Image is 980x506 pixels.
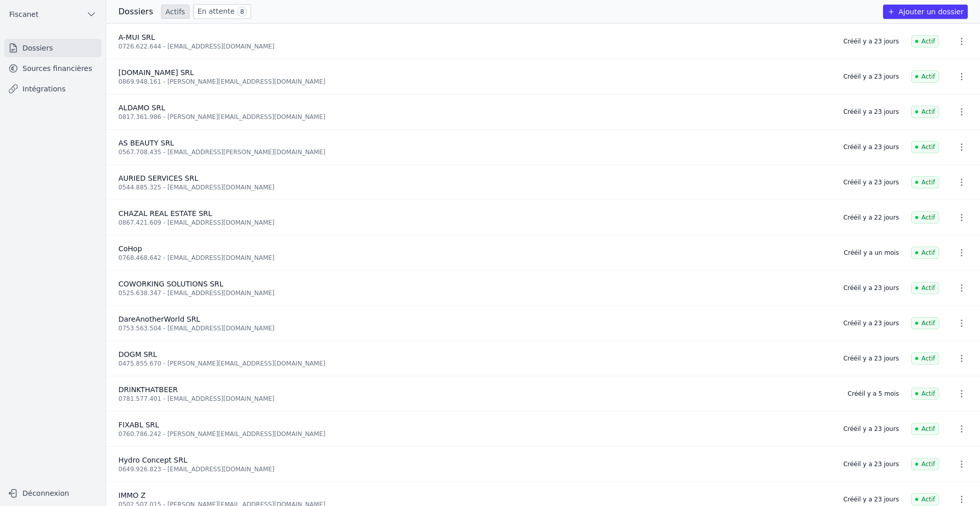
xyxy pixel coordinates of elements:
span: Actif [911,458,939,470]
span: Actif [911,106,939,118]
span: Actif [911,423,939,435]
span: DRINKTHATBEER [118,385,178,394]
div: 0649.926.823 - [EMAIL_ADDRESS][DOMAIN_NAME] [118,465,831,473]
span: Actif [911,70,939,83]
span: DareAnotherWorld SRL [118,315,200,323]
a: Sources financières [4,59,102,78]
a: Dossiers [4,39,102,57]
div: Créé il y a 23 jours [843,143,899,151]
span: Actif [911,247,939,259]
span: Actif [911,141,939,153]
span: FIXABL SRL [118,421,159,429]
div: 0753.563.504 - [EMAIL_ADDRESS][DOMAIN_NAME] [118,324,831,332]
div: Créé il y a 23 jours [843,460,899,468]
div: 0867.421.609 - [EMAIL_ADDRESS][DOMAIN_NAME] [118,219,831,227]
div: Créé il y a 23 jours [843,73,899,81]
button: Ajouter un dossier [883,5,968,19]
div: Créé il y a 22 jours [843,213,899,222]
button: Déconnexion [4,485,102,501]
span: Actif [911,211,939,224]
div: Créé il y a 23 jours [843,495,899,503]
span: CoHop [118,245,142,253]
div: Créé il y a 23 jours [843,319,899,327]
h3: Dossiers [118,6,153,18]
span: COWORKING SOLUTIONS SRL [118,280,224,288]
div: 0567.708.435 - [EMAIL_ADDRESS][PERSON_NAME][DOMAIN_NAME] [118,148,831,156]
div: 0817.361.986 - [PERSON_NAME][EMAIL_ADDRESS][DOMAIN_NAME] [118,113,831,121]
div: 0760.786.242 - [PERSON_NAME][EMAIL_ADDRESS][DOMAIN_NAME] [118,430,831,438]
span: DOGM SRL [118,350,157,358]
a: Actifs [161,5,189,19]
div: 0869.948.161 - [PERSON_NAME][EMAIL_ADDRESS][DOMAIN_NAME] [118,78,831,86]
div: Créé il y a 5 mois [848,390,899,398]
span: Actif [911,352,939,365]
div: Créé il y a un mois [844,249,899,257]
span: IMMO Z [118,491,145,499]
span: Fiscanet [9,9,38,19]
button: Fiscanet [4,6,102,22]
div: Créé il y a 23 jours [843,108,899,116]
span: [DOMAIN_NAME] SRL [118,68,194,77]
div: Créé il y a 23 jours [843,354,899,363]
div: Créé il y a 23 jours [843,284,899,292]
span: Actif [911,35,939,47]
span: CHAZAL REAL ESTATE SRL [118,209,212,218]
span: ALDAMO SRL [118,104,165,112]
a: Intégrations [4,80,102,98]
div: 0726.622.644 - [EMAIL_ADDRESS][DOMAIN_NAME] [118,42,831,51]
span: Actif [911,176,939,188]
span: Actif [911,388,939,400]
div: 0768.468.642 - [EMAIL_ADDRESS][DOMAIN_NAME] [118,254,831,262]
span: 8 [237,7,247,17]
span: A-MUI SRL [118,33,155,41]
span: Hydro Concept SRL [118,456,187,464]
span: AS BEAUTY SRL [118,139,174,147]
div: Créé il y a 23 jours [843,425,899,433]
div: 0525.638.347 - [EMAIL_ADDRESS][DOMAIN_NAME] [118,289,831,297]
div: Créé il y a 23 jours [843,37,899,45]
span: Actif [911,317,939,329]
a: En attente 8 [193,4,251,19]
span: Actif [911,493,939,505]
span: AURIED SERVICES SRL [118,174,199,182]
div: 0781.577.401 - [EMAIL_ADDRESS][DOMAIN_NAME] [118,395,836,403]
div: Créé il y a 23 jours [843,178,899,186]
div: 0544.885.325 - [EMAIL_ADDRESS][DOMAIN_NAME] [118,183,831,191]
div: 0475.855.670 - [PERSON_NAME][EMAIL_ADDRESS][DOMAIN_NAME] [118,359,831,368]
span: Actif [911,282,939,294]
